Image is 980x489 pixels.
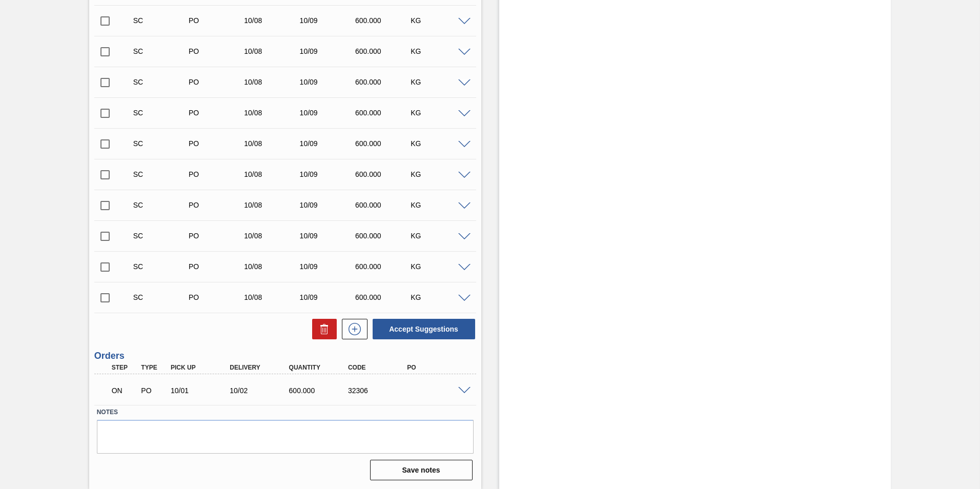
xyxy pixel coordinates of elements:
[353,293,415,301] div: 600.000
[408,170,470,178] div: KG
[241,201,303,209] div: 10/08/2025
[353,78,415,86] div: 600.000
[131,78,193,86] div: Suggestion Created
[94,351,476,361] h3: Orders
[131,232,193,240] div: Suggestion Created
[297,139,359,148] div: 10/09/2025
[297,170,359,178] div: 10/09/2025
[186,293,248,301] div: Purchase order
[353,47,415,55] div: 600.000
[138,386,169,395] div: Purchase order
[408,262,470,271] div: KG
[408,293,470,301] div: KG
[112,386,137,395] p: ON
[241,170,303,178] div: 10/08/2025
[131,16,193,25] div: Suggestion Created
[353,16,415,25] div: 600.000
[408,109,470,117] div: KG
[241,109,303,117] div: 10/08/2025
[131,139,193,148] div: Suggestion Created
[408,78,470,86] div: KG
[186,16,248,25] div: Purchase order
[353,232,415,240] div: 600.000
[131,201,193,209] div: Suggestion Created
[109,364,140,371] div: Step
[408,47,470,55] div: KG
[345,364,412,371] div: Code
[353,262,415,271] div: 600.000
[353,109,415,117] div: 600.000
[241,139,303,148] div: 10/08/2025
[186,109,248,117] div: Purchase order
[97,405,474,420] label: Notes
[353,139,415,148] div: 600.000
[373,319,475,339] button: Accept Suggestions
[186,232,248,240] div: Purchase order
[297,78,359,86] div: 10/09/2025
[241,293,303,301] div: 10/08/2025
[353,201,415,209] div: 600.000
[186,262,248,271] div: Purchase order
[307,319,337,339] div: Delete Suggestions
[297,232,359,240] div: 10/09/2025
[131,293,193,301] div: Suggestion Created
[241,262,303,271] div: 10/08/2025
[168,386,234,395] div: 10/01/2025
[404,364,471,371] div: PO
[131,262,193,271] div: Suggestion Created
[186,201,248,209] div: Purchase order
[131,109,193,117] div: Suggestion Created
[297,201,359,209] div: 10/09/2025
[131,170,193,178] div: Suggestion Created
[345,386,412,395] div: 32306
[227,386,293,395] div: 10/02/2025
[186,47,248,55] div: Purchase order
[337,319,367,339] div: New suggestion
[227,364,293,371] div: Delivery
[131,47,193,55] div: Suggestion Created
[297,47,359,55] div: 10/09/2025
[287,364,353,371] div: Quantity
[186,139,248,148] div: Purchase order
[241,47,303,55] div: 10/08/2025
[241,78,303,86] div: 10/08/2025
[367,318,476,340] div: Accept Suggestions
[297,16,359,25] div: 10/09/2025
[241,232,303,240] div: 10/08/2025
[241,16,303,25] div: 10/08/2025
[353,170,415,178] div: 600.000
[186,170,248,178] div: Purchase order
[370,460,473,480] button: Save notes
[408,232,470,240] div: KG
[287,386,353,395] div: 600.000
[297,293,359,301] div: 10/09/2025
[408,16,470,25] div: KG
[109,379,140,402] div: Negotiating Order
[168,364,234,371] div: Pick up
[138,364,169,371] div: Type
[297,109,359,117] div: 10/09/2025
[408,139,470,148] div: KG
[408,201,470,209] div: KG
[297,262,359,271] div: 10/09/2025
[186,78,248,86] div: Purchase order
